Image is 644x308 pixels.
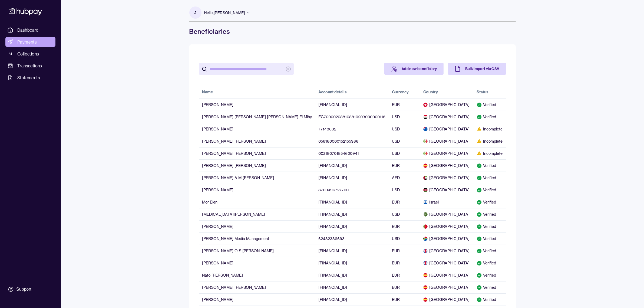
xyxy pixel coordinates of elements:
div: Verified [477,114,503,120]
h1: Beneficiaries [189,27,516,36]
td: EUR [389,269,420,281]
div: Verified [477,187,503,193]
div: Verified [477,248,503,254]
a: Support [5,284,55,295]
td: USD [389,135,420,147]
td: [FINANCIAL_ID] [315,257,389,269]
td: [FINANCIAL_ID] [315,159,389,172]
td: [PERSON_NAME] [PERSON_NAME] [199,159,315,172]
td: EUR [389,281,420,293]
div: Verified [477,224,503,229]
td: USD [389,208,420,220]
div: Country [423,89,438,95]
td: [PERSON_NAME] [199,257,315,269]
span: Dashboard [17,27,39,33]
td: 8700496727700 [315,184,389,196]
a: Collections [5,49,55,59]
td: EUR [389,245,420,257]
td: [FINANCIAL_ID] [315,269,389,281]
td: [PERSON_NAME] [199,220,315,232]
div: Verified [477,260,503,266]
td: [FINANCIAL_ID] [315,220,389,232]
div: Verified [477,212,503,217]
span: [GEOGRAPHIC_DATA] [423,236,470,241]
td: [PERSON_NAME] [PERSON_NAME] [199,135,315,147]
td: [PERSON_NAME] O S [PERSON_NAME] [199,245,315,257]
td: USD [389,184,420,196]
td: [PERSON_NAME] A M [PERSON_NAME] [199,172,315,184]
div: Verified [477,236,503,241]
td: [PERSON_NAME] [PERSON_NAME] [PERSON_NAME] El Mihy [199,111,315,123]
span: [GEOGRAPHIC_DATA] [423,163,470,168]
span: [GEOGRAPHIC_DATA] [423,248,470,254]
td: EUR [389,99,420,111]
a: Transactions [5,61,55,71]
span: [GEOGRAPHIC_DATA] [423,114,470,120]
span: [GEOGRAPHIC_DATA] [423,151,470,156]
td: [FINANCIAL_ID] [315,293,389,306]
span: [GEOGRAPHIC_DATA] [423,297,470,302]
span: Statements [17,74,40,81]
a: Payments [5,37,55,47]
span: [GEOGRAPHIC_DATA] [423,139,470,144]
div: Verified [477,199,503,205]
a: Bulk import via CSV [448,63,506,75]
td: [MEDICAL_DATA][PERSON_NAME] [199,208,315,220]
a: Statements [5,73,55,83]
span: [GEOGRAPHIC_DATA] [423,102,470,107]
span: Israel [423,199,470,205]
div: Verified [477,297,503,302]
p: Hello, [PERSON_NAME] [204,10,245,16]
td: [PERSON_NAME] [199,123,315,135]
td: 002180701854600941 [315,147,389,159]
div: Support [16,286,31,292]
td: USD [389,111,420,123]
td: EUR [389,257,420,269]
td: 058180000152155966 [315,135,389,147]
td: [FINANCIAL_ID] [315,208,389,220]
a: Dashboard [5,25,55,35]
td: [FINANCIAL_ID] [315,172,389,184]
td: Mor Elen [199,196,315,208]
span: [GEOGRAPHIC_DATA] [423,260,470,266]
span: [GEOGRAPHIC_DATA] [423,224,470,229]
td: EUR [389,196,420,208]
div: Account details [319,89,347,95]
div: Verified [477,273,503,278]
div: Incomplete [477,139,503,144]
div: Currency [392,89,409,95]
td: EUR [389,159,420,172]
div: Verified [477,163,503,168]
td: USD [389,232,420,245]
a: Add new beneficiary [384,63,444,75]
span: [GEOGRAPHIC_DATA] [423,273,470,278]
td: [PERSON_NAME] [199,184,315,196]
td: [FINANCIAL_ID] [315,281,389,293]
div: Verified [477,102,503,107]
div: Incomplete [477,151,503,156]
td: Nato [PERSON_NAME] [199,269,315,281]
td: [FINANCIAL_ID] [315,196,389,208]
span: [GEOGRAPHIC_DATA] [423,212,470,217]
td: [PERSON_NAME] [PERSON_NAME] [199,281,315,293]
span: Collections [17,51,39,57]
input: search [210,63,283,75]
div: Verified [477,175,503,181]
span: [GEOGRAPHIC_DATA] [423,126,470,132]
span: [GEOGRAPHIC_DATA] [423,175,470,181]
p: J [194,10,196,16]
td: 62432336693 [315,232,389,245]
div: Verified [477,285,503,290]
td: EUR [389,293,420,306]
td: EUR [389,220,420,232]
td: USD [389,147,420,159]
td: [PERSON_NAME] Media Management [199,232,315,245]
div: Status [477,89,488,95]
td: AED [389,172,420,184]
div: Name [202,89,213,95]
td: [PERSON_NAME] [199,293,315,306]
td: EG760002088108810203000000118 [315,111,389,123]
span: [GEOGRAPHIC_DATA] [423,285,470,290]
td: [FINANCIAL_ID] [315,245,389,257]
td: [PERSON_NAME] [PERSON_NAME] [199,147,315,159]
